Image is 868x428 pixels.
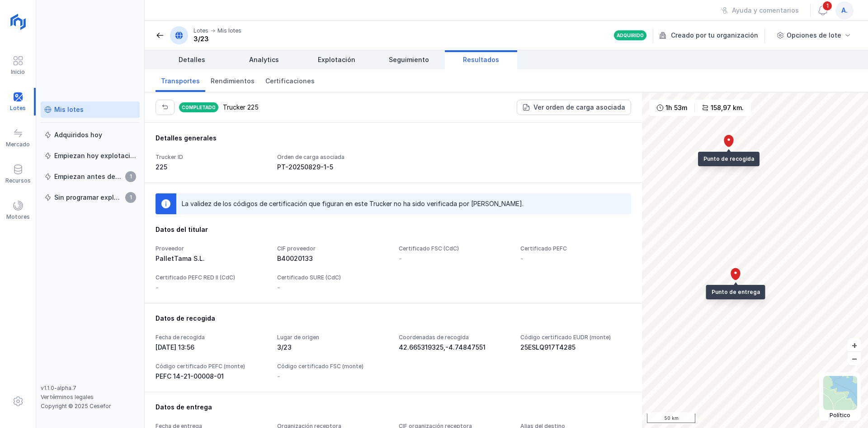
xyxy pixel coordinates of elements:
[41,189,140,206] a: Sin programar explotación1
[178,101,219,113] div: Completado
[265,77,315,86] span: Certificaciones
[399,245,509,252] div: Certificado FSC (CdC)
[277,363,388,370] div: Código certificado FSC (monte)
[41,403,140,410] div: Copyright © 2025 Cesefor
[41,385,140,392] div: v1.1.0-alpha.7
[156,50,228,69] a: Detalles
[217,27,241,34] div: Mis lotes
[711,103,744,112] div: 158,97 km.
[41,394,94,400] a: Ver términos legales
[11,68,25,76] div: Inicio
[520,245,631,252] div: Certificado PEFC
[54,193,123,202] div: Sin programar explotación
[617,32,644,38] div: Adquirido
[161,77,200,86] span: Transportes
[659,29,766,42] div: Creado por tu organización
[54,105,84,114] div: Mis lotes
[848,338,861,351] button: +
[54,151,136,160] div: Empiezan hoy explotación
[277,245,388,252] div: CIF proveedor
[156,154,266,161] div: Trucker ID
[193,34,241,43] div: 3/23
[520,254,631,263] div: -
[399,343,509,352] div: 42.665319325,-4.74847551
[665,103,687,112] div: 1h 53m
[156,225,631,234] div: Datos del titular
[6,141,30,148] div: Mercado
[823,376,857,410] img: political.webp
[41,148,140,164] a: Empiezan hoy explotación
[156,163,266,172] div: 225
[6,213,30,221] div: Motores
[156,314,631,323] div: Datos de recogida
[179,55,205,64] span: Detalles
[193,27,208,34] div: Lotes
[841,6,848,15] span: a.
[260,69,320,92] a: Certificaciones
[7,10,29,33] img: logoRight.svg
[156,283,266,292] div: -
[41,127,140,143] a: Adquiridos hoy
[156,274,266,281] div: Certificado PEFC RED II (CdC)
[445,50,517,69] a: Resultados
[125,171,136,182] span: 1
[389,55,429,64] span: Seguimiento
[300,50,373,69] a: Explotación
[463,55,499,64] span: Resultados
[156,372,266,381] div: PEFC 14-21-00008-01
[787,31,841,40] div: Opciones de lote
[823,412,857,419] div: Político
[156,334,266,341] div: Fecha de recogida
[277,283,388,292] div: -
[223,103,259,112] div: Trucker 225
[277,254,388,263] div: B40020133
[205,69,260,92] a: Rendimientos
[5,177,31,184] div: Recursos
[156,363,266,370] div: Código certificado PEFC (monte)
[277,154,388,161] div: Orden de carga asociada
[822,0,833,11] span: 1
[715,3,805,18] button: Ayuda y comentarios
[318,55,355,64] span: Explotación
[249,55,279,64] span: Analytics
[277,163,388,172] div: PT-20250829-1-5
[41,168,140,185] a: Empiezan antes de 7 días1
[520,343,631,352] div: 25ESLQ917T4285
[517,100,631,115] button: Ver orden de carga asociada
[848,352,861,365] button: –
[277,334,388,341] div: Lugar de origen
[54,172,123,181] div: Empiezan antes de 7 días
[156,254,266,263] div: PalletTama S.L.
[520,334,631,341] div: Código certificado EUDR (monte)
[228,50,300,69] a: Analytics
[732,6,799,15] div: Ayuda y comentarios
[156,134,631,143] div: Detalles generales
[211,77,255,86] span: Rendimientos
[399,334,509,341] div: Coordenadas de recogida
[41,101,140,118] a: Mis lotes
[54,130,102,139] div: Adquiridos hoy
[125,192,136,203] span: 1
[373,50,445,69] a: Seguimiento
[156,69,205,92] a: Transportes
[182,199,524,208] div: La validez de los códigos de certificación que figuran en este Trucker no ha sido verificada por ...
[399,254,509,263] div: -
[277,343,388,352] div: 3/23
[277,274,388,281] div: Certificado SURE (CdC)
[533,103,625,112] div: Ver orden de carga asociada
[156,403,631,412] div: Datos de entrega
[277,372,280,381] div: -
[156,245,266,252] div: Proveedor
[156,343,266,352] div: [DATE] 13:56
